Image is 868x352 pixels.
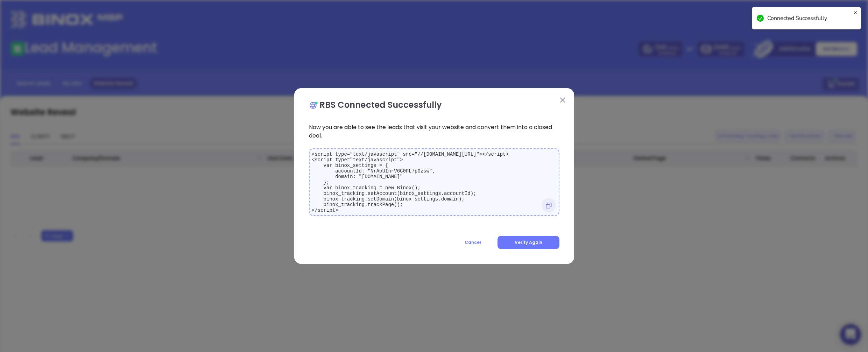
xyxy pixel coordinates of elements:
[767,14,851,22] div: Connected Successfully
[465,239,481,245] span: Cancel
[312,152,509,213] code: <script type="text/javascript" src="//[DOMAIN_NAME][URL]"></script> <script type="text/javascript...
[309,99,442,111] p: RBS Connected Successfully
[560,98,565,103] img: close modal
[497,236,559,249] button: Verify Again
[515,239,542,245] span: Verify Again
[452,236,494,249] button: Cancel
[309,115,559,148] p: Now you are able to see the leads that visit your website and convert them into a closed deal.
